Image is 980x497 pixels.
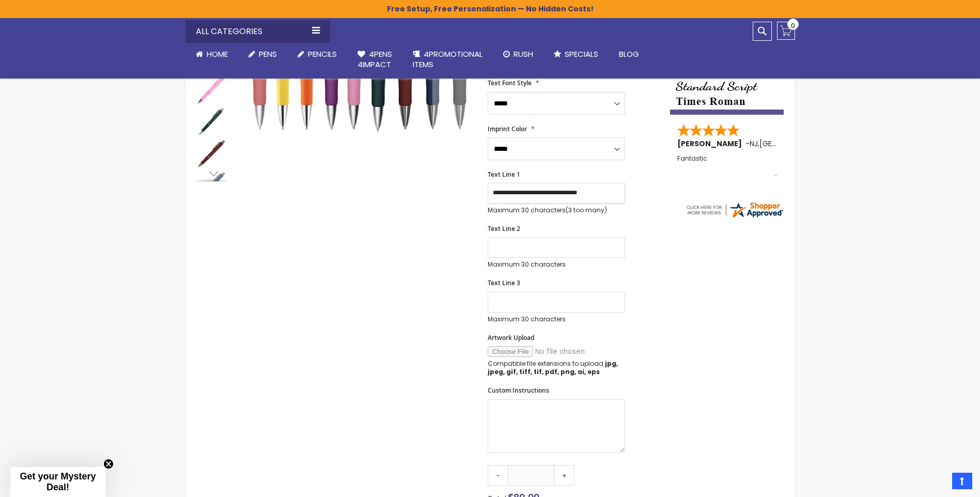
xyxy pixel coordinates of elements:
div: Next [196,166,227,181]
p: Compatible file extensions to upload: [488,360,625,376]
span: Custom Instructions [488,386,549,395]
span: Text Line 3 [488,278,520,287]
img: Regal S Pen [196,138,227,169]
span: Blog [619,49,639,59]
div: Regal S Pen [196,137,228,169]
a: Specials [543,43,609,66]
a: 4Pens4impact [347,43,402,76]
a: Pens [238,43,287,66]
span: 4PROMOTIONAL ITEMS [413,49,483,70]
div: Regal S Pen [196,73,228,105]
span: Home [207,49,228,59]
a: 4PROMOTIONALITEMS [402,43,493,76]
a: Blog [609,43,649,66]
a: Home [185,43,238,66]
a: + [554,465,574,486]
span: [PERSON_NAME] [677,138,745,149]
span: Text Line 2 [488,224,520,233]
span: - , [745,138,835,149]
a: Rush [493,43,543,66]
button: Close teaser [103,459,114,469]
div: All Categories [185,20,330,43]
div: Regal S Pen [196,105,228,137]
strong: jpg, jpeg, gif, tiff, tif, pdf, png, ai, eps [488,359,618,376]
a: Top [952,473,972,489]
div: Fantastic [677,155,777,177]
span: (3 too many) [566,206,607,214]
span: Rush [514,49,533,59]
img: Regal S Pen [196,106,227,137]
a: 0 [777,22,795,40]
span: Text Line 1 [488,170,520,179]
span: 4Pens 4impact [357,49,392,70]
a: - [488,465,508,486]
span: Specials [565,49,598,59]
div: Get your Mystery Deal!Close teaser [10,467,105,497]
span: Pens [259,49,277,59]
span: [GEOGRAPHIC_DATA] [759,138,835,149]
p: Maximum 30 characters [488,315,625,323]
img: Regal S Pen [196,74,227,105]
span: Artwork Upload [488,333,534,342]
a: Pencils [287,43,347,66]
p: Maximum 30 characters [488,206,625,214]
span: Pencils [308,49,337,59]
span: Imprint Color [488,125,527,133]
span: Get your Mystery Deal! [20,471,96,492]
img: 4pens.com widget logo [685,200,784,219]
a: 4pens.com certificate URL [685,212,784,221]
span: NJ [750,138,758,149]
span: 0 [791,21,795,30]
p: Maximum 30 characters [488,260,625,269]
span: Text Font Style [488,79,532,87]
